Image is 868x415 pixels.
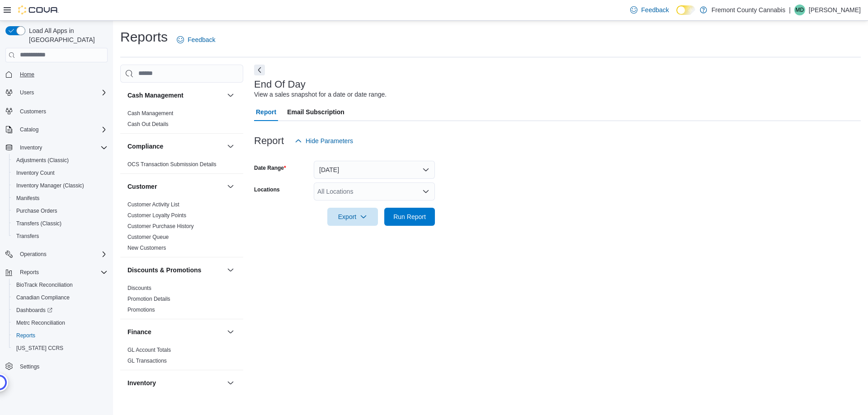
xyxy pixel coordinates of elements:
[13,292,108,303] span: Canadian Compliance
[291,132,357,150] button: Hide Parameters
[9,230,111,242] button: Transfers
[16,332,35,339] span: Reports
[127,306,155,313] span: Promotions
[13,330,108,341] span: Reports
[16,142,108,153] span: Inventory
[20,71,34,78] span: Home
[127,327,223,336] button: Finance
[254,90,387,99] div: View a sales snapshot for a date or date range.
[327,208,378,226] button: Export
[225,181,236,192] button: Customer
[13,205,108,216] span: Purchase Orders
[9,179,111,192] button: Inventory Manager (Classic)
[254,164,286,172] label: Date Range
[225,265,236,275] button: Discounts & Promotions
[127,234,169,240] a: Customer Queue
[20,269,39,276] span: Reports
[127,110,173,117] span: Cash Management
[254,135,284,146] h3: Report
[120,108,243,133] div: Cash Management
[13,305,108,316] span: Dashboards
[127,212,186,219] a: Customer Loyalty Points
[127,161,217,168] a: OCS Transaction Submission Details
[9,167,111,179] button: Inventory Count
[127,223,194,230] span: Customer Purchase History
[16,361,108,372] span: Settings
[13,317,69,328] a: Metrc Reconciliation
[13,180,88,191] a: Inventory Manager (Classic)
[627,1,672,19] a: Feedback
[9,217,111,230] button: Transfers (Classic)
[127,358,167,364] a: GL Transactions
[16,124,42,135] button: Catalog
[120,28,168,46] h1: Reports
[127,233,169,241] span: Customer Queue
[13,343,108,354] span: Washington CCRS
[13,168,58,178] a: Inventory Count
[16,169,55,177] span: Inventory Count
[225,90,236,101] button: Cash Management
[16,249,108,260] span: Operations
[225,141,236,152] button: Compliance
[13,231,42,242] a: Transfers
[127,91,223,100] button: Cash Management
[333,208,373,226] span: Export
[9,154,111,167] button: Adjustments (Classic)
[127,142,223,151] button: Compliance
[127,161,217,168] span: OCS Transaction Submission Details
[127,378,223,387] button: Inventory
[127,266,223,275] button: Discounts & Promotions
[20,108,46,115] span: Customers
[16,294,70,301] span: Canadian Compliance
[127,244,166,252] span: New Customers
[127,245,166,251] a: New Customers
[127,121,169,127] a: Cash Out Details
[127,201,179,208] span: Customer Activity List
[127,307,155,313] a: Promotions
[120,345,243,370] div: Finance
[2,104,111,117] button: Customers
[16,207,57,214] span: Purchase Orders
[120,199,243,257] div: Customer
[422,188,429,195] button: Open list of options
[9,279,111,291] button: BioTrack Reconciliation
[225,378,236,388] button: Inventory
[16,182,84,189] span: Inventory Manager (Classic)
[127,142,163,151] h3: Compliance
[127,212,186,219] span: Customer Loyalty Points
[254,79,306,90] h3: End Of Day
[9,205,111,217] button: Purchase Orders
[794,5,805,15] div: Megan Dame
[2,248,111,261] button: Operations
[16,220,61,227] span: Transfers (Classic)
[127,346,171,354] span: GL Account Totals
[5,64,108,396] nav: Complex example
[20,144,42,151] span: Inventory
[13,343,67,354] a: [US_STATE] CCRS
[13,193,108,204] span: Manifests
[20,251,47,258] span: Operations
[256,103,276,121] span: Report
[127,327,151,336] h3: Finance
[13,193,43,204] a: Manifests
[16,87,108,98] span: Users
[127,110,173,117] a: Cash Management
[9,192,111,205] button: Manifests
[384,208,435,226] button: Run Report
[9,329,111,342] button: Reports
[13,155,108,166] span: Adjustments (Classic)
[127,285,151,291] a: Discounts
[13,180,108,191] span: Inventory Manager (Classic)
[13,317,108,328] span: Metrc Reconciliation
[25,26,108,44] span: Load All Apps in [GEOGRAPHIC_DATA]
[13,218,108,229] span: Transfers (Classic)
[127,182,223,191] button: Customer
[2,360,111,373] button: Settings
[16,319,65,326] span: Metrc Reconciliation
[127,223,194,229] a: Customer Purchase History
[20,363,39,370] span: Settings
[16,195,39,202] span: Manifests
[127,378,156,387] h3: Inventory
[173,31,219,49] a: Feedback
